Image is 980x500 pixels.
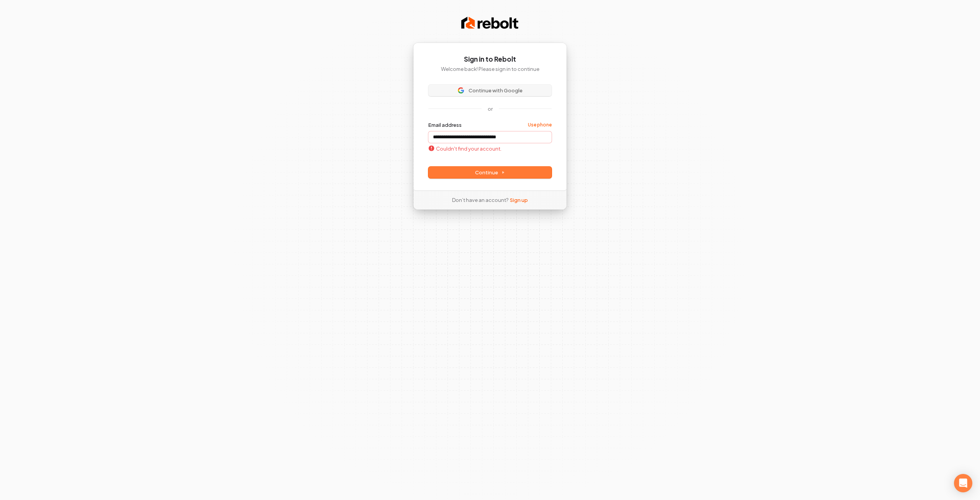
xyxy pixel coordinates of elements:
[488,105,493,112] p: or
[510,197,528,203] a: Sign up
[428,66,552,72] p: Welcome back! Please sign in to continue
[428,145,501,152] p: Couldn't find your account.
[954,474,972,492] div: Open Intercom Messenger
[428,121,462,128] label: Email address
[528,122,552,128] a: Use phone
[458,87,464,93] img: Sign in with Google
[452,197,508,203] span: Don’t have an account?
[428,167,552,178] button: Continue
[428,85,552,96] button: Sign in with GoogleContinue with Google
[461,15,519,31] img: Rebolt Logo
[428,55,552,64] h1: Sign in to Rebolt
[475,169,505,176] span: Continue
[469,87,523,94] span: Continue with Google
